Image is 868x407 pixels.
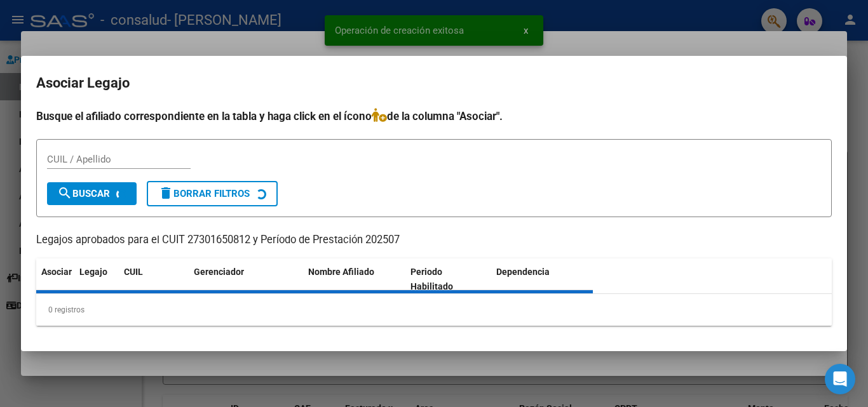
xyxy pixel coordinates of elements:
[189,258,303,300] datatable-header-cell: Gerenciador
[36,108,832,124] h4: Busque el afiliado correspondiente en la tabla y haga click en el ícono de la columna "Asociar".
[124,267,143,277] span: CUIL
[36,258,74,300] datatable-header-cell: Asociar
[36,232,832,248] p: Legajos aprobados para el CUIT 27301650812 y Período de Prestación 202507
[47,182,137,205] button: Buscar
[825,364,855,394] div: Open Intercom Messenger
[36,294,832,326] div: 0 registros
[303,258,405,300] datatable-header-cell: Nombre Afiliado
[405,258,491,300] datatable-header-cell: Periodo Habilitado
[74,258,119,300] datatable-header-cell: Legajo
[496,267,550,277] span: Dependencia
[57,185,72,201] mat-icon: search
[79,267,107,277] span: Legajo
[158,188,250,199] span: Borrar Filtros
[194,267,244,277] span: Gerenciador
[41,267,72,277] span: Asociar
[57,188,110,199] span: Buscar
[36,71,832,95] h2: Asociar Legajo
[491,258,593,300] datatable-header-cell: Dependencia
[158,185,173,201] mat-icon: delete
[410,267,453,291] span: Periodo Habilitado
[119,258,189,300] datatable-header-cell: CUIL
[308,267,374,277] span: Nombre Afiliado
[147,181,278,206] button: Borrar Filtros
